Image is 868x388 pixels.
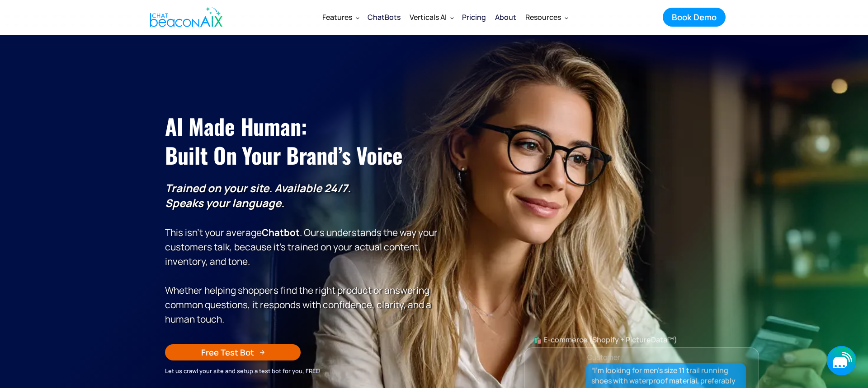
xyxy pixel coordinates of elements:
[672,11,717,23] div: Book Demo
[165,112,439,170] h1: AI Made Human: ‍
[322,11,352,23] div: Features
[368,11,401,23] div: ChatBots
[462,11,486,23] div: Pricing
[165,181,439,326] p: This isn’t your average . Ours understands the way your customers talk, because it’s trained on y...
[318,6,363,28] div: Features
[495,11,516,23] div: About
[663,8,726,27] a: Book Demo
[262,226,300,239] strong: Chatbot
[356,16,359,19] img: Dropdown
[165,344,301,360] a: Free Test Bot
[165,139,403,171] span: Built on Your Brand’s Voice
[458,5,491,29] a: Pricing
[201,346,254,358] div: Free Test Bot
[587,351,620,363] div: Customer
[165,180,351,210] strong: Trained on your site. Available 24/7. Speaks your language.
[524,333,759,346] div: 🛍️ E-commerce (Shopify + PictureData™)
[491,5,521,29] a: About
[410,11,447,23] div: Verticals AI
[142,1,227,33] a: home
[521,6,572,28] div: Resources
[405,6,458,28] div: Verticals AI
[565,16,568,19] img: Dropdown
[450,16,454,19] img: Dropdown
[525,11,561,23] div: Resources
[259,350,265,355] img: Arrow
[363,6,405,28] a: ChatBots
[165,366,439,376] div: Let us crawl your site and setup a test bot for you, FREE!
